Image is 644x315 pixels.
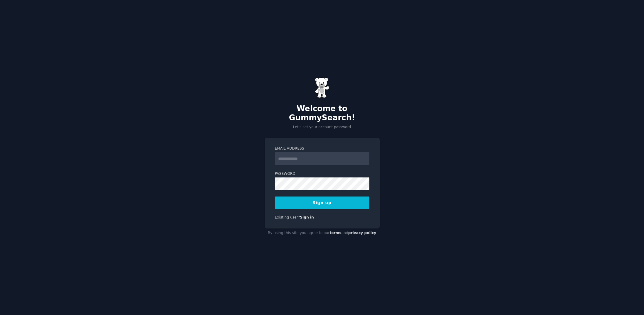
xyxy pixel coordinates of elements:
h2: Welcome to GummySearch! [265,104,380,123]
a: terms [329,231,341,235]
button: Sign up [275,197,369,209]
a: Sign in [300,215,314,219]
label: Password [275,171,369,177]
span: Existing user? [275,215,300,219]
a: privacy policy [348,231,376,235]
div: By using this site you agree to our and [265,228,380,238]
p: Let's set your account password [265,125,380,130]
img: Gummy Bear [315,77,329,98]
label: Email Address [275,146,369,151]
